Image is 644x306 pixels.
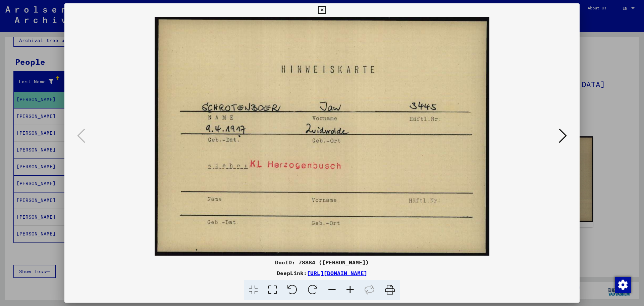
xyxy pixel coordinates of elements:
[64,258,580,266] div: DocID: 78884 ([PERSON_NAME])
[64,269,580,277] div: DeepLink:
[615,277,631,293] img: Change consent
[87,17,557,256] img: 001.jpg
[307,270,367,276] a: [URL][DOMAIN_NAME]
[614,276,631,293] div: Change consent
